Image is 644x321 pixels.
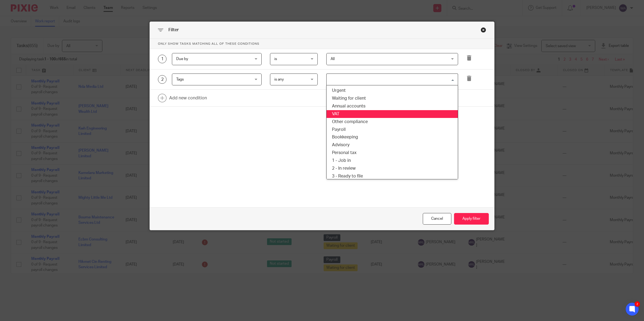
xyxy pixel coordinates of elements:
[423,213,451,225] div: Close this dialog window
[176,57,188,61] span: Due by
[326,74,458,86] div: Search for option
[327,141,458,149] li: Advisory
[327,157,458,165] li: 1 - Job in
[481,27,486,33] div: Close this dialog window
[274,78,284,81] span: is any
[327,118,458,126] li: Other compliance
[168,28,179,32] span: Filter
[327,87,458,95] li: Urgent
[327,102,458,110] li: Annual accounts
[327,126,458,134] li: Payroll
[327,149,458,157] li: Personal tax
[158,75,167,84] div: 2
[327,75,455,84] input: Search for option
[327,133,458,141] li: Bookkeeping
[331,57,335,61] span: All
[150,39,494,49] p: Only show tasks matching all of these conditions
[327,165,458,172] li: 2 - In review
[327,110,458,118] li: VAT
[454,213,489,225] button: Apply filter
[327,95,458,102] li: Waiting for client
[176,78,184,81] span: Tags
[274,57,277,61] span: is
[158,55,167,63] div: 1
[635,301,640,307] div: 2
[327,172,458,180] li: 3 - Ready to file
